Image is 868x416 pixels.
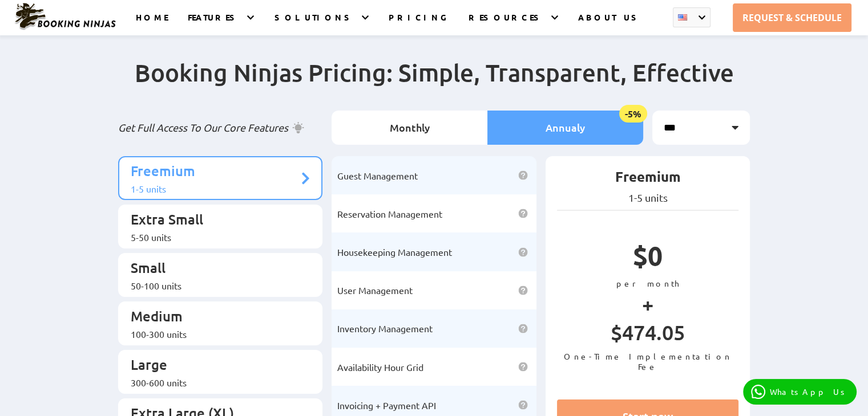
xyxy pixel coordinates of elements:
[274,12,354,35] a: SOLUTIONS
[337,170,418,181] span: Guest Management
[518,324,528,333] img: help icon
[131,231,299,243] div: 5-50 units
[131,356,299,377] p: Large
[743,379,857,405] a: WhatsApp Us
[188,12,240,35] a: FEATURES
[518,362,528,372] img: help icon
[332,111,487,145] li: Monthly
[518,400,528,410] img: help icon
[619,105,647,123] span: -5%
[337,246,452,258] span: Housekeeping Management
[518,247,528,257] img: help icon
[557,351,739,372] p: One-Time Implementation Fee
[131,307,299,328] p: Medium
[557,320,739,351] p: $474.05
[337,399,436,411] span: Invoicing + Payment API
[136,12,168,35] a: HOME
[518,209,528,218] img: help icon
[131,183,299,194] div: 1-5 units
[337,323,433,334] span: Inventory Management
[578,12,641,35] a: ABOUT US
[337,284,413,296] span: User Management
[557,191,739,204] p: 1-5 units
[118,121,323,134] p: Get Full Access To Our Core Features
[557,239,739,278] p: $0
[770,387,849,397] p: WhatsApp Us
[131,162,299,183] p: Freemium
[337,361,423,373] span: Availability Hour Grid
[469,12,543,35] a: RESOURCES
[389,12,449,35] a: PRICING
[518,170,528,180] img: help icon
[118,58,750,111] h2: Booking Ninjas Pricing: Simple, Transparent, Effective
[131,377,299,388] div: 300-600 units
[518,286,528,295] img: help icon
[131,280,299,291] div: 50-100 units
[131,210,299,231] p: Extra Small
[131,259,299,280] p: Small
[337,208,442,219] span: Reservation Management
[557,288,739,320] p: +
[557,278,739,288] p: per month
[487,111,643,145] li: Annualy
[557,168,739,191] p: Freemium
[131,328,299,340] div: 100-300 units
